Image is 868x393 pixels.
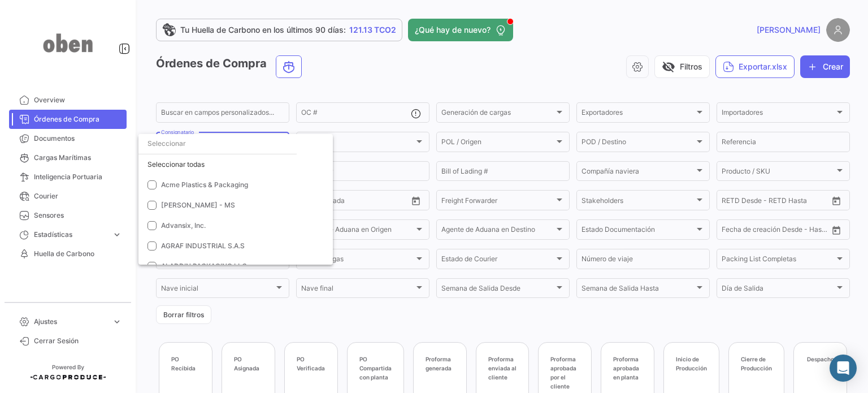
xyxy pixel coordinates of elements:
span: [PERSON_NAME] - MS [161,201,235,209]
input: dropdown search [138,133,297,154]
span: Acme Plastics & Packaging [161,180,248,189]
span: ALADDIN PACKAGING LLC [161,262,247,270]
span: Advansix, Inc. [161,221,206,230]
div: Seleccionar todas [138,154,333,175]
div: Abrir Intercom Messenger [830,355,857,382]
span: AGRAF INDUSTRIAL S.A.S [161,241,245,250]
